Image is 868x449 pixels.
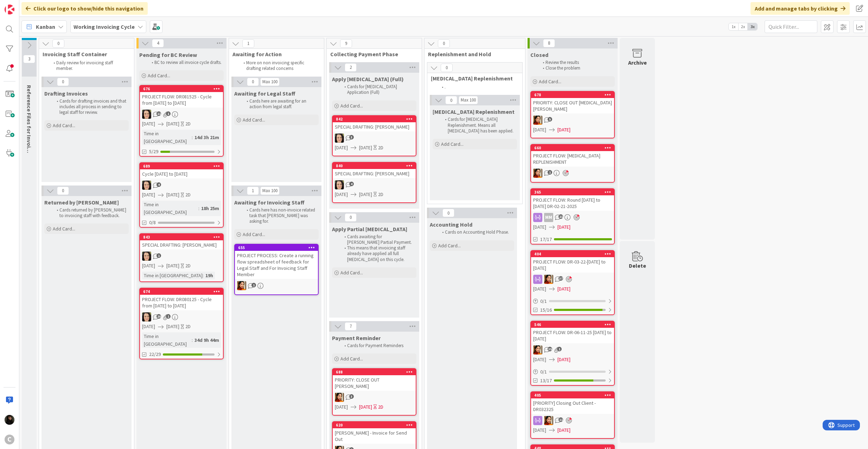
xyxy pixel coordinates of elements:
a: 842SPECIAL DRAFTING: [PERSON_NAME]BL[DATE][DATE]2D [332,115,416,156]
li: Cards for [MEDICAL_DATA] Replenishment. Means all [MEDICAL_DATA] has been applied. [441,117,516,134]
div: C [5,435,14,444]
div: PRIORITY: CLOSE OUT [PERSON_NAME] [333,375,416,391]
div: 365 [531,189,614,195]
a: 546PROJECT FLOW: DR-06-11-25 [DATE] to [DATE]PM[DATE][DATE]0/113/17 [530,321,615,386]
span: [DATE] [166,120,179,128]
div: 676 [143,86,223,91]
span: 1 [247,187,259,195]
span: Reference Files for Invoicing [26,85,33,158]
span: 1 [242,39,254,48]
span: 11 [559,417,563,422]
img: BL [335,134,344,143]
div: Delete [629,261,646,270]
img: Visit kanbanzone.com [5,5,14,14]
div: Click our logo to show/hide this navigation [21,2,148,15]
li: Cards for Payment Reminders [340,343,415,349]
div: 842 [333,116,416,122]
div: 2D [185,323,191,330]
div: [PERSON_NAME] - Invoice for Send Out [333,428,416,444]
span: : [198,204,199,212]
b: Working Invoicing Cycle [74,23,135,30]
span: 4 [157,182,161,187]
div: PROJECT FLOW: DR080125 - Cycle from [DATE] to [DATE] [140,295,223,310]
div: 676 [140,86,223,92]
span: Retainer Replenishment [433,108,515,115]
span: 0 [442,209,454,217]
li: Cards for [MEDICAL_DATA] Application (Full) [340,84,415,96]
div: PM [531,116,614,125]
span: Add Card... [53,226,75,232]
span: Payment Reminder [332,334,381,341]
div: 840 [333,163,416,169]
img: ES [5,415,14,425]
span: Add Card... [340,356,363,362]
span: [DATE] [166,323,179,330]
a: 660PROJECT FLOW: [MEDICAL_DATA] REPLENISHMENTPM [530,144,615,183]
span: Pending for BC Review [139,51,197,58]
span: Support [15,1,32,9]
span: [DATE] [557,126,570,134]
div: BL [333,180,416,189]
div: PM [531,416,614,425]
span: [DATE] [557,223,570,231]
span: [DATE] [335,144,348,151]
img: PM [533,169,542,178]
div: 620 [336,423,416,428]
div: 2D [185,120,191,128]
div: 655PROJECT PROCESS: Create a running flow spreadsheet of feedback for Legal Staff and For Invoici... [235,245,318,279]
span: 1 [557,347,562,351]
input: Quick Filter... [765,20,817,33]
img: PM [237,281,246,290]
span: Replenishment and Hold [428,51,516,58]
span: 0 / 1 [540,368,547,376]
li: Cards here has non-invoice related task that [PERSON_NAME] was asking for. [243,207,318,224]
div: PROJECT PROCESS: Create a running flow spreadsheet of feedback for Legal Staff and For Invoicing ... [235,251,318,279]
span: [DATE] [166,262,179,269]
span: 15/16 [540,306,552,314]
div: 688 [333,369,416,375]
a: 840SPECIAL DRAFTING: [PERSON_NAME]BL[DATE][DATE]2D [332,162,416,203]
div: 843 [143,235,223,240]
div: Time in [GEOGRAPHIC_DATA] [142,201,198,216]
div: 688PRIORITY: CLOSE OUT [PERSON_NAME] [333,369,416,391]
div: 689Cycle [DATE] to [DATE] [140,163,223,178]
div: 546 [531,321,614,328]
div: 546 [534,322,614,327]
div: PROJECT FLOW: DR-06-11-25 [DATE] to [DATE] [531,328,614,343]
span: 2x [738,23,748,30]
div: Archive [628,58,647,67]
span: 2 [345,63,357,72]
span: 0 [57,187,69,195]
div: PM [235,281,318,290]
span: [DATE] [359,191,372,198]
div: SPECIAL DRAFTING: [PERSON_NAME] [140,240,223,249]
span: [DATE] [533,126,546,134]
span: Drafting Invoices [44,90,88,97]
span: 1 [157,253,161,258]
span: 35 [548,347,552,351]
div: 2D [185,262,191,269]
div: BL [333,134,416,143]
div: 0/1 [531,367,614,376]
span: 3x [748,23,757,30]
div: SPECIAL DRAFTING: [PERSON_NAME] [333,169,416,178]
span: 17/17 [540,236,552,243]
div: 674 [140,288,223,295]
li: This means that invoicing staff already have applied all full [MEDICAL_DATA] on this cycle. [340,245,415,262]
div: 2D [378,144,383,151]
div: Max 100 [262,80,277,84]
span: 5/29 [149,148,158,155]
div: 660 [531,145,614,151]
a: 404PROJECT FLOW: DR-03-22-[DATE] to [DATE]PM[DATE][DATE]0/115/16 [530,250,615,315]
div: [PRIORITY] Closing Out Client - DR032325 [531,398,614,414]
span: Accounting Hold [430,221,472,228]
div: 689 [140,163,223,169]
li: Cards returned by [PERSON_NAME] to invoicing staff with feedback. [53,207,128,219]
div: 2D [378,403,383,411]
img: BL [142,252,151,261]
div: 842SPECIAL DRAFTING: [PERSON_NAME] [333,116,416,131]
div: Add and manage tabs by clicking [751,2,850,15]
span: Awaiting for Legal Staff [234,90,295,97]
div: 405 [534,393,614,398]
div: 2D [185,191,191,199]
